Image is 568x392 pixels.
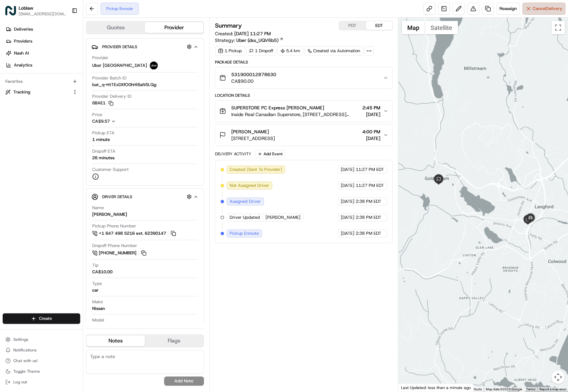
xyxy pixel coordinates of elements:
[539,387,566,391] a: Report a map error
[13,89,30,95] span: Tracking
[230,167,282,173] span: Created (Sent To Provider)
[3,377,80,387] button: Log out
[266,214,300,220] span: [PERSON_NAME]
[362,111,380,118] span: [DATE]
[19,5,33,11] button: Loblaw
[496,3,520,15] button: Reassign
[230,183,269,189] span: Not Assigned Driver
[102,194,132,199] span: Driver Details
[92,75,126,81] span: Provider Batch ID
[215,151,251,157] div: Delivery Activity
[92,112,102,118] span: Price
[92,100,113,106] button: 6BAE1
[215,100,392,122] button: SUPERSTORE PC Express [PERSON_NAME]Inside Real Canadian Superstore, [STREET_ADDRESS][PERSON_NAME]...
[92,269,112,275] div: CA$10.00
[231,71,276,78] span: 531900012878630
[14,38,32,44] span: Providers
[304,46,363,56] a: Created via Automation
[87,22,145,33] button: Quotes
[215,37,284,44] div: Strategy:
[236,37,284,44] a: Uber (dss_UQV6b5)
[215,23,242,29] h3: Summary
[92,249,147,257] a: [PHONE_NUMBER]
[362,104,380,111] span: 2:45 PM
[92,55,108,61] span: Provider
[92,93,131,99] span: Provider Delivery ID
[255,150,285,158] button: Add Event
[92,281,102,287] span: Type
[3,87,80,97] button: Tracking
[230,230,259,236] span: Pickup Enroute
[3,48,83,59] a: Nash AI
[234,31,271,37] span: [DATE] 11:27 PM
[92,118,110,124] span: CA$9.57
[341,214,354,220] span: [DATE]
[356,198,381,204] span: 2:38 PM EDT
[92,211,127,217] div: [PERSON_NAME]
[19,11,66,17] button: [EMAIL_ADDRESS][DOMAIN_NAME]
[356,183,384,189] span: 11:27 PM EDT
[3,345,80,355] button: Notifications
[92,317,104,323] span: Model
[533,6,562,12] span: Cancel Delivery
[3,313,80,324] button: Create
[99,230,166,236] span: +1 647 498 5216 ext. 62390147
[551,21,565,34] button: Toggle fullscreen view
[526,387,535,391] a: Terms (opens in new tab)
[99,250,136,256] span: [PHONE_NUMBER]
[356,230,381,236] span: 2:38 PM EDT
[339,21,366,30] button: PDT
[92,287,98,293] div: car
[231,78,276,84] span: CA$90.00
[92,118,151,124] button: CA$9.57
[231,104,324,111] span: SUPERSTORE PC Express [PERSON_NAME]
[215,60,393,65] div: Package Details
[92,223,136,229] span: Pickup Phone Number
[92,230,177,237] a: +1 647 498 5216 ext. 62390147
[215,93,393,98] div: Location Details
[13,369,40,374] span: Toggle Theme
[66,48,81,53] span: Pylon
[47,47,81,53] a: Powered byPylon
[92,137,110,143] div: 1 minute
[246,46,276,56] div: 1 Dropoff
[145,335,203,346] button: Flags
[5,89,70,95] a: Tracking
[425,21,458,34] button: Show satellite imagery
[398,383,474,392] div: Last Updated: less than a minute ago
[3,367,80,376] button: Toggle Theme
[92,262,98,268] span: Tip
[366,21,392,30] button: EDT
[13,337,28,342] span: Settings
[230,214,260,220] span: Driver Updated
[14,62,32,68] span: Analytics
[92,205,104,211] span: Name
[362,135,380,142] span: [DATE]
[150,62,158,69] img: uber-new-logo.jpeg
[92,63,147,68] span: Uber [GEOGRAPHIC_DATA]
[13,347,37,353] span: Notifications
[145,22,203,33] button: Provider
[3,36,83,47] a: Providers
[522,3,565,15] button: CancelDelivery
[3,3,69,19] button: LoblawLoblaw[EMAIL_ADDRESS][DOMAIN_NAME]
[215,67,392,88] button: 531900012878630CA$90.00
[92,306,105,312] div: Nissan
[278,46,303,56] div: 5.4 km
[13,358,38,363] span: Chat with us!
[356,167,384,173] span: 11:27 PM EDT
[92,130,114,136] span: Pickup ETA
[341,230,354,236] span: [DATE]
[87,335,145,346] button: Notes
[523,225,531,232] div: 1
[215,46,245,56] div: 1 Pickup
[486,387,522,391] span: Map data ©2025 Google
[5,5,16,16] img: Loblaw
[551,370,565,384] button: Map camera controls
[14,26,33,32] span: Deliveries
[92,82,156,88] span: bat_q-HtTExDXfO0hHl8aN5LQg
